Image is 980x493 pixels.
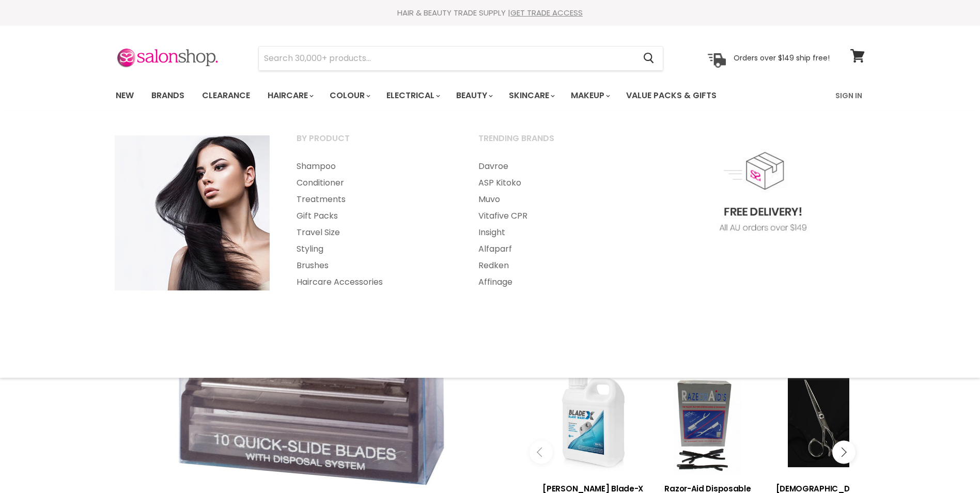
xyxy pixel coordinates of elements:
[465,241,645,257] a: Alfaparf
[108,85,142,106] a: New
[465,224,645,241] a: Insight
[465,274,645,290] a: Affinage
[656,371,760,475] a: View product:Razor-Aid Disposable Razors
[258,46,663,71] form: Product
[501,85,561,106] a: Skincare
[465,191,645,208] a: Muvo
[465,175,645,191] a: ASP Kitoko
[144,85,192,106] a: Brands
[618,85,724,106] a: Value Packs & Gifts
[465,158,645,175] a: Davroe
[379,85,446,106] a: Electrical
[108,81,777,111] ul: Main menu
[465,208,645,224] a: Vitafive CPR
[465,130,645,156] a: Trending Brands
[635,47,663,70] button: Search
[284,191,463,208] a: Treatments
[284,158,463,175] a: Shampoo
[194,85,258,106] a: Clearance
[770,371,875,475] a: View product:Zen Master Rotor Scissor
[829,85,868,106] a: Sign In
[541,371,645,475] a: View product:Wahl Blade-X Blade Wash
[734,53,830,63] p: Orders over $149 ship free!
[259,47,635,70] input: Search
[103,8,878,18] div: HAIR & BEAUTY TRADE SUPPLY |
[284,257,463,274] a: Brushes
[510,7,583,18] a: GET TRADE ACCESS
[260,85,320,106] a: Haircare
[284,224,463,241] a: Travel Size
[322,85,377,106] a: Colour
[284,274,463,290] a: Haircare Accessories
[465,257,645,274] a: Redken
[284,208,463,224] a: Gift Packs
[284,130,463,156] a: By Product
[465,158,645,290] ul: Main menu
[284,158,463,290] ul: Main menu
[448,85,499,106] a: Beauty
[284,175,463,191] a: Conditioner
[563,85,616,106] a: Makeup
[284,241,463,257] a: Styling
[103,81,878,111] nav: Main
